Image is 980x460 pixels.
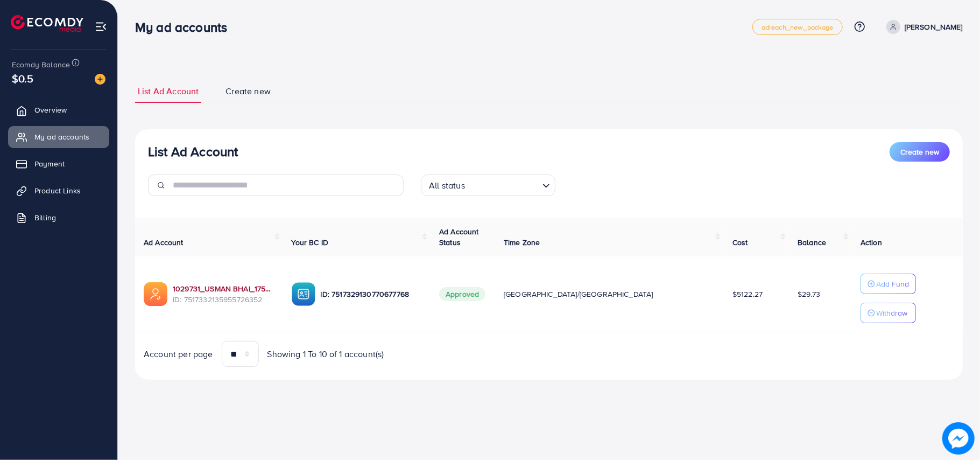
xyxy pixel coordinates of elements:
[798,237,826,248] span: Balance
[8,180,109,201] a: Product Links
[942,422,974,454] img: image
[905,20,963,33] p: [PERSON_NAME]
[144,282,167,306] img: ic-ads-acc.e4c84228.svg
[34,104,67,115] span: Overview
[321,288,422,301] p: ID: 7517329130770677768
[11,15,83,32] img: logo
[144,348,213,360] span: Account per page
[135,19,236,35] h3: My ad accounts
[292,237,329,248] span: Your BC ID
[798,289,820,299] span: $29.73
[8,153,109,175] a: Payment
[12,59,70,70] span: Ecomdy Balance
[95,74,105,85] img: image
[504,289,653,299] span: [GEOGRAPHIC_DATA]/[GEOGRAPHIC_DATA]
[876,277,909,290] p: Add Fund
[421,175,555,196] div: Search for option
[138,85,199,97] span: List Ad Account
[173,283,274,294] a: 1029731_USMAN BHAI_1750265294610
[762,24,834,31] span: adreach_new_package
[34,158,65,169] span: Payment
[225,85,271,97] span: Create new
[882,20,963,34] a: [PERSON_NAME]
[439,226,479,248] span: Ad Account Status
[876,306,907,319] p: Withdraw
[468,176,538,193] input: Search for option
[861,303,916,323] button: Withdraw
[12,71,34,86] span: $0.5
[8,126,109,148] a: My ad accounts
[34,185,81,196] span: Product Links
[95,20,107,33] img: menu
[439,287,485,301] span: Approved
[8,99,109,121] a: Overview
[732,237,748,248] span: Cost
[504,237,540,248] span: Time Zone
[8,207,109,228] a: Billing
[148,144,238,159] h3: List Ad Account
[173,294,274,305] span: ID: 7517332135955726352
[732,289,763,299] span: $5122.27
[34,212,56,223] span: Billing
[890,142,950,162] button: Create new
[34,131,89,142] span: My ad accounts
[900,147,939,157] span: Create new
[292,282,315,306] img: ic-ba-acc.ded83a64.svg
[861,237,882,248] span: Action
[752,19,843,35] a: adreach_new_package
[144,237,184,248] span: Ad Account
[267,348,384,360] span: Showing 1 To 10 of 1 account(s)
[173,283,274,305] div: <span class='underline'>1029731_USMAN BHAI_1750265294610</span></br>7517332135955726352
[861,274,916,294] button: Add Fund
[427,178,467,193] span: All status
